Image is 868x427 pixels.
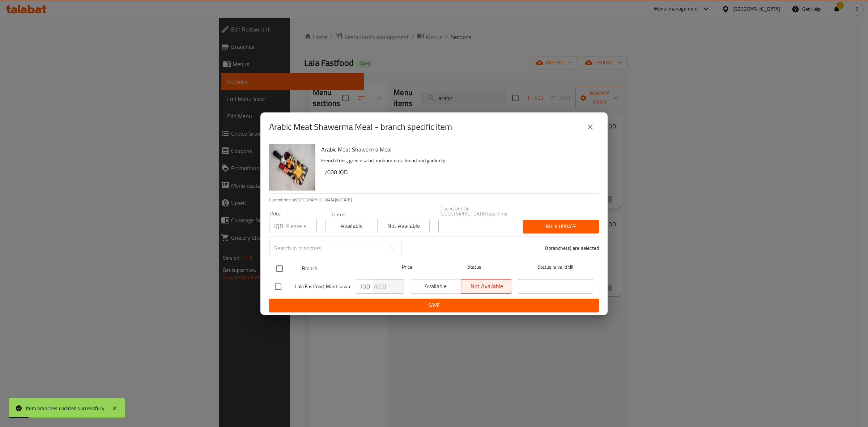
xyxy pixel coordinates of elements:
span: Lala Fastfood, Mantikawa [295,282,350,291]
span: Status is valid till [518,262,593,272]
h6: Arabic Meat Shawerma Meal [321,144,593,154]
span: Branch [302,264,377,273]
button: Bulk update [523,220,599,233]
p: IQD [361,282,370,291]
span: Status [437,262,512,272]
button: Save [269,299,599,312]
div: Item branches updated successfully [26,404,105,412]
img: Arabic Meat Shawerma Meal [269,144,315,191]
p: 0 branche(s) are selected [545,244,599,252]
p: Current time in [GEOGRAPHIC_DATA] is [DATE] [269,197,599,203]
span: Not available [380,221,426,231]
input: Please enter price [286,219,317,233]
h2: Arabic Meat Shawerma Meal - branch specific item [269,121,452,133]
button: Not available [377,219,429,233]
input: Please enter price [373,279,404,294]
input: Search in branches [269,241,385,255]
p: French fries, green salad, muhammara bread and garlic dip [321,156,593,165]
button: Available [325,219,378,233]
span: Price [383,262,431,272]
button: close [582,118,599,136]
span: Bulk update [529,222,593,231]
span: Available [329,221,375,231]
p: IQD [274,222,283,230]
h6: 7000 IQD [324,167,593,177]
span: Save [275,301,593,310]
